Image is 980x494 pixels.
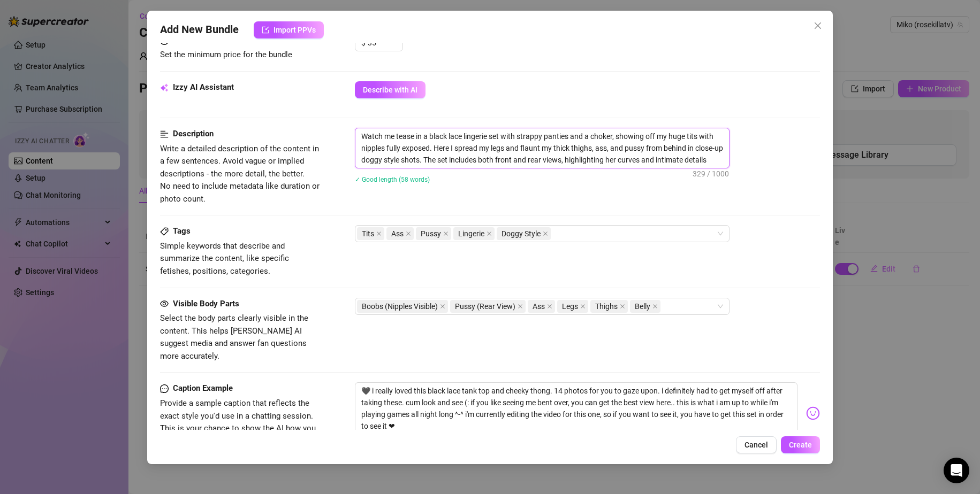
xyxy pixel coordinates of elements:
strong: Izzy AI Assistant [173,82,234,92]
span: eye [160,299,169,308]
span: Thighs [595,300,618,312]
span: Boobs (Nipples Visible) [357,300,448,313]
span: Ass [386,227,414,240]
span: Import PPVs [274,26,316,34]
span: Lingerie [458,228,484,240]
span: close [487,231,492,236]
span: Ass [528,300,555,313]
strong: Tags [173,226,191,236]
span: Doggy Style [502,228,541,240]
span: Tits [357,227,384,240]
strong: Caption Example [173,383,233,393]
span: message [160,382,169,395]
span: Pussy (Rear View) [455,300,515,312]
div: Open Intercom Messenger [944,458,969,483]
span: ✓ Good length (58 words) [355,176,430,183]
span: Pussy [416,227,451,240]
span: Tits [362,228,374,240]
button: Import PPVs [254,21,324,38]
span: Write a detailed description of the content in a few sentences. Avoid vague or implied descriptio... [160,144,320,204]
span: close [406,231,411,236]
span: Belly [635,300,650,312]
span: align-left [160,128,169,141]
span: Select the body parts clearly visible in the content. This helps [PERSON_NAME] AI suggest media a... [160,313,308,361]
span: Describe with AI [363,86,417,94]
button: Describe with AI [355,81,426,98]
span: Cancel [745,441,768,449]
span: Ass [391,228,404,240]
span: Close [809,21,826,30]
span: close [543,231,548,236]
span: close [518,304,523,309]
span: Add New Bundle [160,21,239,38]
button: Close [809,17,826,34]
strong: Visible Body Parts [173,299,239,308]
textarea: 🖤 i really loved this black lace tank top and cheeky thong. 14 photos for you to gaze upon. i def... [355,382,798,435]
strong: Minimum Price [173,35,227,45]
span: close [440,304,445,309]
span: Belly [630,300,660,313]
span: Ass [533,300,545,312]
span: close [580,304,586,309]
textarea: Watch me tease in a black lace lingerie set with strappy panties and a choker, showing off my hug... [355,128,729,168]
span: tag [160,227,169,236]
span: close [652,304,658,309]
span: Boobs (Nipples Visible) [362,300,438,312]
button: Create [781,436,820,453]
span: close [547,304,552,309]
span: Provide a sample caption that reflects the exact style you'd use in a chatting session. This is y... [160,398,316,446]
span: Doggy Style [497,227,551,240]
img: svg%3e [806,406,820,420]
button: Cancel [736,436,777,453]
span: Simple keywords that describe and summarize the content, like specific fetishes, positions, categ... [160,241,289,276]
span: Legs [557,300,588,313]
span: Pussy (Rear View) [450,300,526,313]
span: close [620,304,625,309]
strong: Description [173,129,214,138]
span: Lingerie [453,227,495,240]
span: Legs [562,300,578,312]
span: close [814,21,822,30]
span: close [443,231,449,236]
span: close [376,231,382,236]
span: Set the minimum price for the bundle [160,50,292,59]
span: Thighs [590,300,628,313]
span: Pussy [421,228,441,240]
span: import [262,26,269,34]
span: Create [789,441,812,449]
